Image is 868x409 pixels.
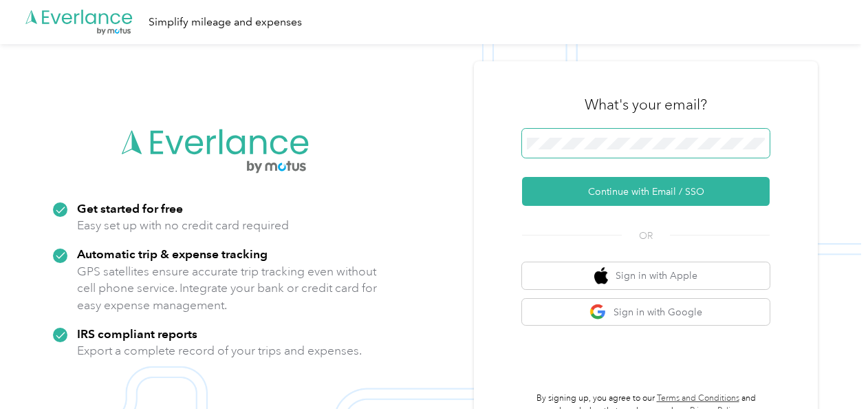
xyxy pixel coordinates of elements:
[594,267,608,284] img: apple logo
[622,229,670,243] span: OR
[77,201,183,216] strong: Get started for free
[522,299,770,326] button: google logoSign in with Google
[589,304,607,321] img: google logo
[149,14,302,31] div: Simplify mileage and expenses
[522,262,770,289] button: apple logoSign in with Apple
[522,177,770,206] button: Continue with Email / SSO
[77,342,362,359] p: Export a complete record of your trips and expenses.
[77,217,289,234] p: Easy set up with no credit card required
[657,393,739,403] a: Terms and Conditions
[77,247,268,261] strong: Automatic trip & expense tracking
[585,95,707,114] h3: What's your email?
[77,326,197,341] strong: IRS compliant reports
[77,263,378,314] p: GPS satellites ensure accurate trip tracking even without cell phone service. Integrate your bank...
